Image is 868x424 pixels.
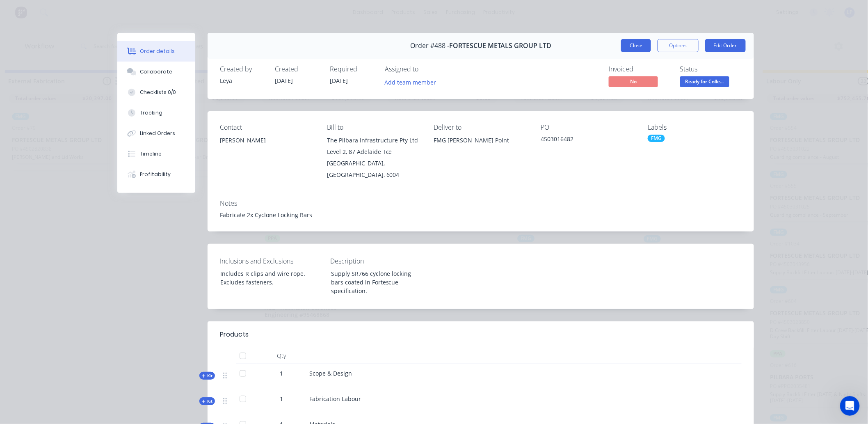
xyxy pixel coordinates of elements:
div: Kit [199,397,215,405]
span: [DATE] [275,77,293,85]
div: FMG [648,135,665,142]
div: Invoiced [609,65,670,73]
div: Notes [220,199,742,207]
div: Linked Orders [140,130,176,137]
span: 1 [280,394,283,403]
div: FMG [PERSON_NAME] Point [434,135,528,146]
div: The Pilbara Infrastructure Pty Ltd Level 2, 87 Adelaide Tce[GEOGRAPHIC_DATA], [GEOGRAPHIC_DATA], ... [327,135,421,181]
div: Bill to [327,124,421,131]
button: Ready for Colle... [680,76,729,89]
span: 1 [280,369,283,378]
button: Add team member [385,76,441,87]
div: Timeline [140,150,162,158]
label: Inclusions and Exclusions [220,256,322,266]
span: Kit [202,398,212,404]
div: Created [275,65,320,73]
span: Fabrication Labour [309,395,361,403]
div: Collaborate [140,68,173,76]
div: Includes R clips and wire rope. Excludes fasteners. [214,268,317,288]
div: FMG [PERSON_NAME] Point [434,135,528,161]
div: Created by [220,65,265,73]
div: Products [220,330,249,339]
div: Labels [648,124,742,131]
div: 4503016482 [541,135,635,146]
div: Deliver to [434,124,528,131]
button: Checklists 0/0 [117,82,195,103]
button: Close [621,39,651,52]
div: PO [541,124,635,131]
button: Profitability [117,164,195,185]
iframe: Intercom live chat [840,396,860,416]
div: Tracking [140,109,163,117]
button: Add team member [380,76,441,87]
button: Edit Order [705,39,746,52]
span: Ready for Colle... [680,76,729,87]
span: No [609,76,658,87]
div: [PERSON_NAME] [220,135,314,161]
div: Qty [257,348,306,364]
div: Assigned to [385,65,467,73]
div: Contact [220,124,314,131]
div: Status [680,65,742,73]
button: Linked Orders [117,123,195,144]
button: Options [658,39,699,52]
button: Order details [117,41,195,62]
div: Checklists 0/0 [140,89,176,96]
span: Scope & Design [309,369,352,377]
div: [GEOGRAPHIC_DATA], [GEOGRAPHIC_DATA], 6004 [327,158,421,181]
span: Order #488 - [410,42,449,50]
div: Required [330,65,375,73]
div: Supply SR766 cyclone locking bars coated in Fortescue specification. [324,268,427,297]
label: Description [330,256,433,266]
span: FORTESCUE METALS GROUP LTD [449,42,551,50]
span: [DATE] [330,77,348,85]
div: Kit [199,372,215,380]
div: [PERSON_NAME] [220,135,314,146]
div: Profitability [140,171,171,178]
span: Kit [202,373,212,379]
div: Leya [220,76,265,85]
div: The Pilbara Infrastructure Pty Ltd Level 2, 87 Adelaide Tce [327,135,421,158]
button: Timeline [117,144,195,164]
div: Order details [140,48,175,55]
button: Tracking [117,103,195,123]
button: Collaborate [117,62,195,82]
div: Fabricate 2x Cyclone Locking Bars [220,211,742,219]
